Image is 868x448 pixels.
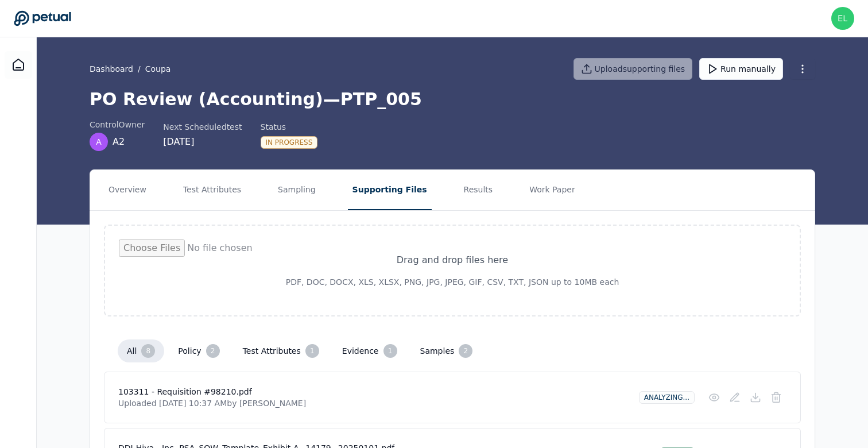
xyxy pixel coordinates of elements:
div: Next Scheduled test [163,121,242,133]
button: Results [459,170,498,210]
div: In Progress [261,136,318,149]
span: A [96,136,102,148]
nav: Tabs [90,170,815,210]
button: Work Paper [525,170,580,210]
div: / [90,63,170,75]
div: control Owner [90,119,145,130]
div: 8 [141,344,155,358]
button: Test Attributes [179,170,246,210]
p: Uploaded [DATE] 10:37 AM by [PERSON_NAME] [118,397,630,409]
div: 1 [383,344,397,358]
a: Dashboard [5,51,32,79]
button: test attributes 1 [234,339,328,362]
button: Overview [104,170,151,210]
button: Uploadsupporting files [573,58,693,80]
button: evidence 1 [333,339,406,362]
a: Dashboard [90,63,133,75]
div: Status [261,121,318,133]
button: all 8 [118,339,164,362]
img: eliot+doordash@petual.ai [831,7,854,30]
div: 1 [305,344,319,358]
h4: 103311 - Requisition #98210.pdf [118,386,630,397]
button: Preview File (hover for quick preview, click for full view) [704,387,724,408]
button: Coupa [145,63,171,75]
button: policy 2 [169,339,228,362]
span: A2 [113,135,125,149]
button: Run manually [699,58,783,80]
div: Analyzing... [639,391,695,404]
button: samples 2 [411,339,482,362]
h1: PO Review (Accounting) — PTP_005 [90,89,815,110]
div: [DATE] [163,135,242,149]
button: Download File [745,387,766,408]
div: 2 [459,344,472,358]
button: Add/Edit Description [724,387,745,408]
button: Sampling [273,170,320,210]
button: Supporting Files [348,170,432,210]
button: Delete File [766,387,786,408]
a: Go to Dashboard [14,10,71,26]
div: 2 [206,344,220,358]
